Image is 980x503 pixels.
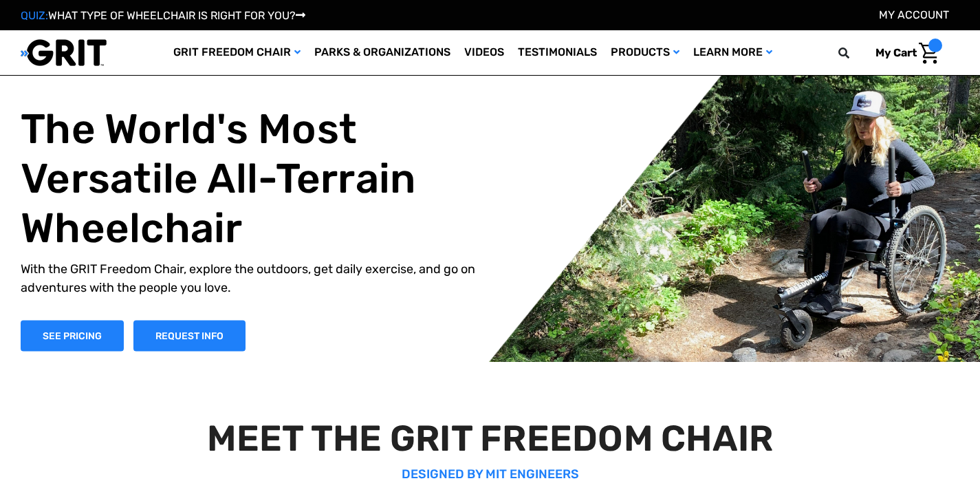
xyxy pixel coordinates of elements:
[166,30,307,75] a: GRIT Freedom Chair
[686,30,779,75] a: Learn More
[307,30,457,75] a: Parks & Organizations
[25,417,956,460] h2: MEET THE GRIT FREEDOM CHAIR
[604,30,686,75] a: Products
[25,465,956,484] p: DESIGNED BY MIT ENGINEERS
[879,8,949,21] a: Account
[133,320,246,351] a: Slide number 1, Request Information
[511,30,604,75] a: Testimonials
[21,9,48,22] span: QUIZ:
[845,39,865,67] input: Search
[21,39,107,67] img: GRIT All-Terrain Wheelchair and Mobility Equipment
[865,39,942,67] a: Cart with 0 items
[21,320,124,351] a: Shop Now
[457,30,511,75] a: Videos
[21,259,501,297] p: With the GRIT Freedom Chair, explore the outdoors, get daily exercise, and go on adventures with ...
[21,9,305,22] a: QUIZ:WHAT TYPE OF WHEELCHAIR IS RIGHT FOR YOU?
[919,43,939,64] img: Cart
[875,46,917,59] span: My Cart
[21,104,501,253] h1: The World's Most Versatile All-Terrain Wheelchair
